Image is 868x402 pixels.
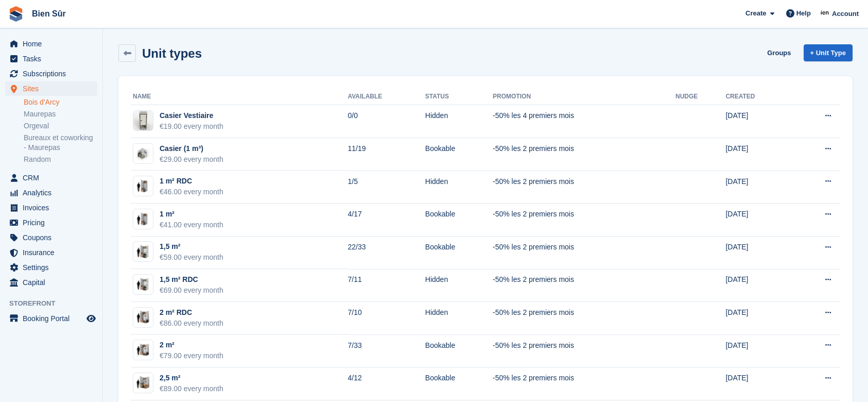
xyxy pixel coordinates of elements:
a: Maurepas [24,109,97,119]
th: Nudge [675,89,725,105]
span: Capital [23,275,84,290]
img: locker%20petit%20casier.png [133,111,153,130]
th: Available [348,89,425,105]
a: menu [5,81,97,96]
a: menu [5,275,97,290]
span: Sites [23,81,84,96]
a: menu [5,186,97,200]
span: CRM [23,171,84,185]
td: [DATE] [725,138,791,171]
th: Promotion [493,89,675,105]
div: 1 m² RDC [160,176,223,187]
td: [DATE] [725,171,791,204]
img: locker%201m3.jpg [133,144,153,163]
td: 4/12 [348,367,425,400]
td: 22/33 [348,237,425,270]
img: box-1m2.jpg [133,179,153,194]
td: Bookable [425,237,493,270]
img: Asmaa Habri [820,8,830,19]
td: -50% les 2 premiers mois [493,171,675,204]
a: menu [5,66,97,81]
a: menu [5,311,97,326]
a: menu [5,200,97,215]
div: €29.00 every month [160,154,223,165]
span: Account [832,9,859,19]
img: box-1,5m2.jpg [133,277,153,292]
div: €89.00 every month [160,383,223,394]
div: 1 m² [160,209,223,220]
th: Status [425,89,493,105]
a: menu [5,37,97,51]
td: [DATE] [725,269,791,302]
a: menu [5,52,97,66]
div: €19.00 every month [160,121,223,132]
span: Help [796,8,811,19]
span: Coupons [23,230,84,245]
td: 1/5 [348,171,425,204]
td: Hidden [425,269,493,302]
img: 25-sqft-unit.jpg [133,375,153,390]
div: €86.00 every month [160,318,223,329]
img: 15-sqft-unit.jpg [133,244,153,259]
span: Insurance [23,245,84,260]
div: €79.00 every month [160,350,223,361]
th: Created [725,89,791,105]
td: 4/17 [348,204,425,237]
td: -50% les 2 premiers mois [493,367,675,400]
div: Casier (1 m³) [160,143,223,154]
div: €69.00 every month [160,285,223,296]
td: 7/11 [348,269,425,302]
th: Name [131,89,348,105]
span: Home [23,37,84,51]
td: Hidden [425,302,493,335]
a: Bureaux et coworking - Maurepas [24,133,97,153]
div: 1,5 m² [160,241,223,252]
img: stora-icon-8386f47178a22dfd0bd8f6a31ec36ba5ce8667c1dd55bd0f319d3a0aa187defe.svg [8,6,24,22]
td: [DATE] [725,367,791,400]
h2: Unit types [142,46,202,60]
a: menu [5,260,97,275]
span: Analytics [23,186,84,200]
a: Random [24,155,97,164]
td: Bookable [425,367,493,400]
span: Pricing [23,215,84,230]
img: box-2m2.jpg [133,310,153,325]
span: Booking Portal [23,311,84,326]
a: Orgeval [24,121,97,131]
td: 11/19 [348,138,425,171]
span: Subscriptions [23,66,84,81]
td: Bookable [425,204,493,237]
td: -50% les 2 premiers mois [493,334,675,367]
a: + Unit Type [804,44,853,61]
td: [DATE] [725,105,791,138]
span: Invoices [23,200,84,215]
div: 2 m² [160,340,223,350]
div: €41.00 every month [160,220,223,230]
td: -50% les 2 premiers mois [493,237,675,270]
td: -50% les 2 premiers mois [493,269,675,302]
td: [DATE] [725,237,791,270]
img: 20-sqft-unit.jpg [133,343,153,358]
td: Hidden [425,171,493,204]
a: Groups [763,44,795,61]
img: 10-sqft-unit.jpg [133,212,153,227]
div: 1,5 m² RDC [160,274,223,285]
a: menu [5,230,97,245]
td: [DATE] [725,334,791,367]
a: Preview store [85,312,97,325]
a: menu [5,171,97,185]
td: 7/33 [348,334,425,367]
td: Hidden [425,105,493,138]
td: -50% les 2 premiers mois [493,138,675,171]
td: [DATE] [725,204,791,237]
a: Bois d'Arcy [24,97,97,107]
td: -50% les 2 premiers mois [493,302,675,335]
span: Storefront [9,298,102,309]
td: 7/10 [348,302,425,335]
div: 2 m² RDC [160,307,223,318]
div: €46.00 every month [160,187,223,197]
a: menu [5,215,97,230]
div: Casier Vestiaire [160,110,223,121]
span: Create [745,8,766,19]
a: menu [5,245,97,260]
